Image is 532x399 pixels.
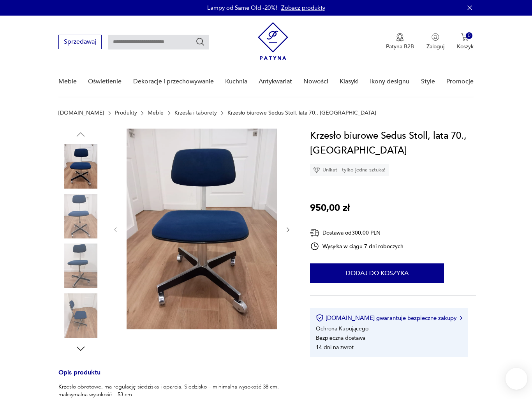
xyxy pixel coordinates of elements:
a: Krzesła i taborety [174,110,217,116]
iframe: Smartsupp widget button [506,368,527,390]
a: Oświetlenie [88,67,122,97]
a: Sprzedawaj [58,40,102,45]
p: Koszyk [457,43,474,50]
img: Ikona medalu [396,33,404,42]
button: 0Koszyk [457,33,474,50]
a: Zobacz produkty [281,4,325,12]
p: Patyna B2B [386,43,414,50]
a: Promocje [446,67,474,97]
img: Zdjęcie produktu Krzesło biurowe Sedus Stoll, lata 70., Niemcy [58,244,103,288]
p: Lampy od Same Old -20%! [207,4,277,12]
img: Ikona strzałki w prawo [460,316,462,320]
img: Zdjęcie produktu Krzesło biurowe Sedus Stoll, lata 70., Niemcy [58,194,103,238]
button: Patyna B2B [386,33,414,50]
h3: Opis produktu [58,370,291,383]
img: Ikona dostawy [310,228,319,238]
li: 14 dni na zwrot [316,344,354,351]
a: Klasyki [340,67,359,97]
img: Ikona diamentu [313,166,320,173]
img: Ikonka użytkownika [432,33,439,41]
li: Bezpieczna dostawa [316,334,365,342]
a: [DOMAIN_NAME] [58,110,104,116]
h1: Krzesło biurowe Sedus Stoll, lata 70., [GEOGRAPHIC_DATA] [310,129,476,158]
img: Ikona koszyka [461,33,469,41]
div: Wysyłka w ciągu 7 dni roboczych [310,242,403,251]
img: Zdjęcie produktu Krzesło biurowe Sedus Stoll, lata 70., Niemcy [58,144,103,189]
button: Szukaj [196,37,205,46]
button: Zaloguj [426,33,444,50]
p: Zaloguj [426,43,444,50]
p: Krzesło biurowe Sedus Stoll, lata 70., [GEOGRAPHIC_DATA] [227,110,376,116]
div: Unikat - tylko jedna sztuka! [310,164,389,176]
a: Produkty [115,110,137,116]
li: Ochrona Kupującego [316,325,368,332]
button: Sprzedawaj [58,35,102,49]
a: Ikony designu [370,67,409,97]
a: Antykwariat [259,67,292,97]
div: 0 [466,32,472,39]
a: Meble [58,67,77,97]
p: Krzesło obrotowe, ma regulację siedziska i oparcia. Siedzisko – minimalna wysokość 38 cm, maksyma... [58,383,291,399]
img: Ikona certyfikatu [316,314,324,322]
button: [DOMAIN_NAME] gwarantuje bezpieczne zakupy [316,314,462,322]
a: Kuchnia [225,67,247,97]
img: Zdjęcie produktu Krzesło biurowe Sedus Stoll, lata 70., Niemcy [127,129,277,329]
img: Zdjęcie produktu Krzesło biurowe Sedus Stoll, lata 70., Niemcy [58,293,103,338]
a: Dekoracje i przechowywanie [133,67,214,97]
button: Dodaj do koszyka [310,263,444,283]
p: 950,00 zł [310,201,350,215]
a: Style [421,67,435,97]
div: Dostawa od 300,00 PLN [310,228,403,238]
a: Meble [148,110,164,116]
a: Ikona medaluPatyna B2B [386,33,414,50]
a: Nowości [303,67,328,97]
img: Patyna - sklep z meblami i dekoracjami vintage [258,22,288,60]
